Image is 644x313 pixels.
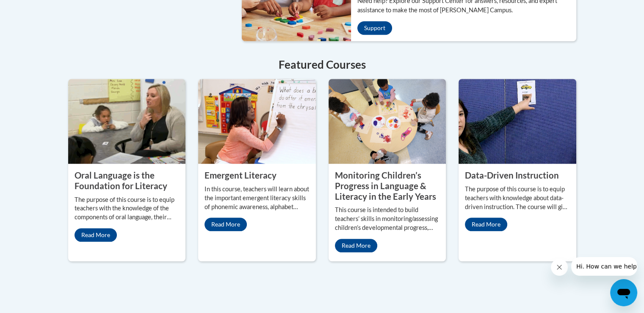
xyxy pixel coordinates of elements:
iframe: Close message [551,259,568,276]
property: Oral Language is the Foundation for Literacy [75,170,167,191]
iframe: Message from company [571,257,637,276]
p: The purpose of this course is to equip teachers with knowledge about data-driven instruction. The... [465,185,570,212]
a: Read More [465,218,507,231]
p: This course is intended to build teachers’ skills in monitoring/assessing children’s developmenta... [335,206,440,232]
a: Read More [205,218,247,231]
h4: Featured Courses [68,56,576,73]
img: Emergent Literacy [198,79,316,164]
img: Monitoring Children’s Progress in Language & Literacy in the Early Years [329,79,446,164]
property: Monitoring Children’s Progress in Language & Literacy in the Early Years [335,170,436,201]
a: Read More [75,228,117,242]
p: The purpose of this course is to equip teachers with the knowledge of the components of oral lang... [75,196,180,222]
property: Emergent Literacy [205,170,276,180]
span: Hi. How can we help? [5,6,69,13]
p: In this course, teachers will learn about the important emergent literacy skills of phonemic awar... [205,185,310,212]
property: Data-Driven Instruction [465,170,559,180]
iframe: Button to launch messaging window [610,279,637,306]
a: Support [357,21,392,35]
a: Read More [335,239,377,252]
img: Data-Driven Instruction [459,79,576,164]
img: Oral Language is the Foundation for Literacy [68,79,186,164]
